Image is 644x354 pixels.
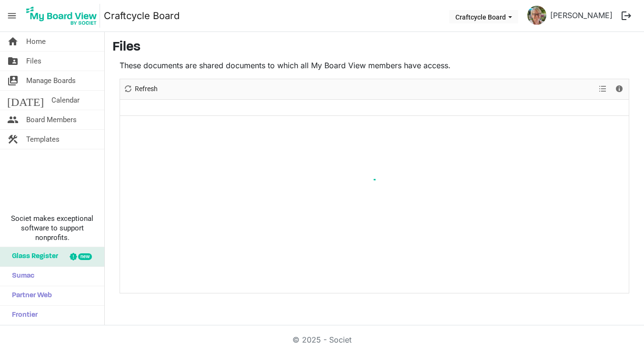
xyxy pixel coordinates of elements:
[23,4,100,28] img: My Board View Logo
[7,286,52,305] span: Partner Web
[7,91,44,110] span: [DATE]
[527,6,546,25] img: nGe35slpqLLc4-FwcbtAcbx6jmtyXxbMgjyVdzHvIJBhgkeFl1vtu8Bn1VfK4Kw5HDtZ13R5CX8H2-8-v3Hr6Q_thumb.png
[7,110,19,129] span: people
[26,32,46,51] span: Home
[3,7,21,25] span: menu
[7,71,19,90] span: switch_account
[7,130,19,149] span: construction
[112,40,636,56] h3: Files
[616,6,636,26] button: logout
[26,52,41,71] span: Files
[7,247,58,266] span: Glass Register
[51,91,80,110] span: Calendar
[7,32,19,51] span: home
[104,6,180,25] a: Craftcycle Board
[7,52,19,71] span: folder_shared
[292,335,352,344] a: © 2025 - Societ
[23,4,104,28] a: My Board View Logo
[78,253,92,260] div: new
[7,267,34,286] span: Sumac
[120,60,629,71] p: These documents are shared documents to which all My Board View members have access.
[26,130,60,149] span: Templates
[26,110,77,129] span: Board Members
[546,6,616,25] a: [PERSON_NAME]
[4,214,100,242] span: Societ makes exceptional software to support nonprofits.
[449,10,518,23] button: Craftcycle Board dropdownbutton
[26,71,76,90] span: Manage Boards
[7,306,38,325] span: Frontier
